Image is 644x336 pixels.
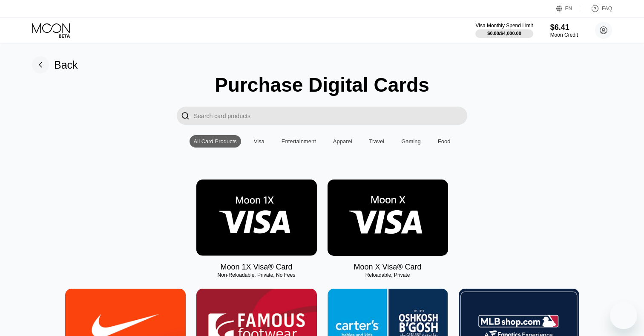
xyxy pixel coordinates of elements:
div: $6.41Moon Credit [550,23,578,38]
div: All Card Products [190,135,241,148]
div: Moon Credit [550,32,578,38]
div: Apparel [329,135,356,148]
div: Entertainment [282,138,316,145]
div: Non-Reloadable, Private, No Fees [196,272,317,278]
div: Food [438,138,451,145]
div: All Card Products [194,138,237,145]
div: $6.41 [550,23,578,32]
div: FAQ [602,6,612,12]
div: Visa [254,138,264,145]
div: Food [434,135,455,148]
div: Apparel [333,138,352,145]
div: Back [54,59,78,71]
div: Visa Monthly Spend Limit$0.00/$4,000.00 [475,23,533,38]
div: Travel [365,135,389,148]
div: FAQ [582,4,612,13]
div:  [181,111,190,121]
div: Moon X Visa® Card [354,263,421,272]
input: Search card products [194,107,467,125]
div: Visa Monthly Spend Limit [475,23,533,29]
div: Moon 1X Visa® Card [220,263,292,272]
iframe: Button to launch messaging window [610,302,637,329]
div:  [177,107,194,125]
div: $0.00 / $4,000.00 [487,31,521,36]
div: EN [565,6,572,12]
div: Gaming [401,138,421,145]
div: EN [556,4,582,13]
div: Entertainment [277,135,320,148]
div: Visa [250,135,269,148]
div: Gaming [397,135,425,148]
div: Reloadable, Private [328,272,448,278]
div: Back [32,56,78,73]
div: Travel [369,138,385,145]
div: Purchase Digital Cards [215,73,429,96]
